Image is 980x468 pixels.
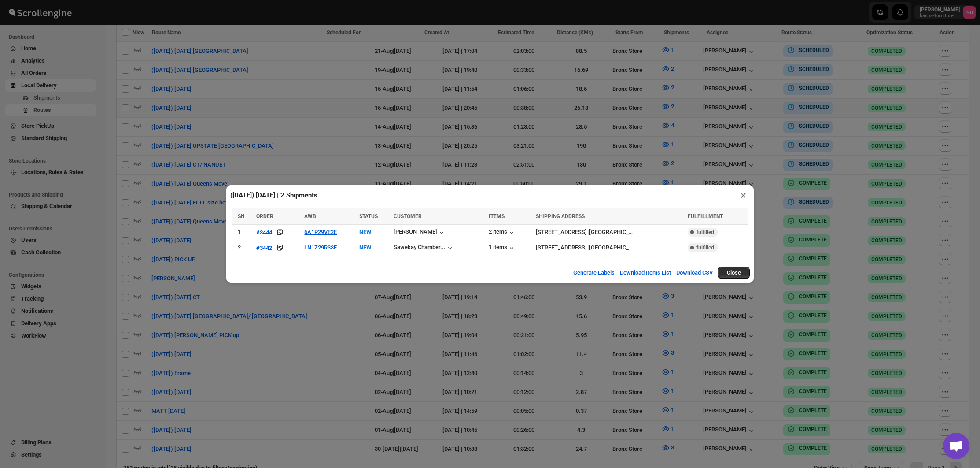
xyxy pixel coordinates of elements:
button: #3444 [256,228,272,237]
div: #3442 [256,245,272,251]
span: NEW [359,229,371,235]
div: Sawekay Chamber... [394,244,446,250]
div: | [536,243,682,252]
span: STATUS [359,213,378,219]
span: AWB [304,213,316,219]
span: ORDER [256,213,273,219]
button: Close [718,267,750,279]
span: CUSTOMER [394,213,422,219]
div: [STREET_ADDRESS] [536,228,587,237]
button: #3442 [256,243,272,252]
button: 1 items [489,244,516,253]
button: 6A1P29VE2E [304,229,337,235]
button: Download CSV [671,264,718,282]
button: Sawekay Chamber... [394,244,454,253]
div: #3444 [256,229,272,236]
span: fulfilled [696,244,714,251]
div: [GEOGRAPHIC_DATA] [589,243,636,252]
span: ITEMS [489,213,505,219]
a: Open chat [943,433,969,459]
button: [PERSON_NAME] [394,228,446,237]
button: Download Items List [615,264,676,282]
h2: ([DATE]) [DATE] | 2 Shipments [230,191,317,200]
button: 2 items [489,228,516,237]
button: LN1Z29R33F [304,244,337,251]
td: 1 [232,225,254,240]
span: SN [238,213,244,219]
span: SHIPPING ADDRESS [536,213,585,219]
div: [STREET_ADDRESS] [536,243,587,252]
button: Generate Labels [568,264,620,282]
span: fulfilled [696,229,714,236]
button: × [737,189,750,201]
span: FULFILLMENT [688,213,723,219]
td: 2 [232,240,254,256]
span: NEW [359,244,371,251]
div: [GEOGRAPHIC_DATA] [589,228,636,237]
div: | [536,228,682,237]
